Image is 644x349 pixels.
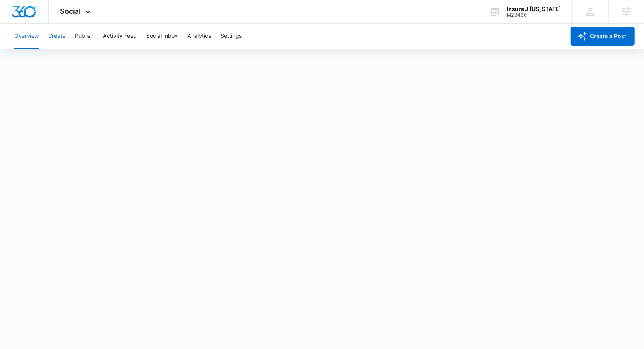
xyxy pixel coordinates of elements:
[507,6,561,12] div: account name
[146,24,178,49] button: Social Inbox
[103,24,137,49] button: Activity Feed
[14,24,39,49] button: Overview
[187,24,211,49] button: Analytics
[75,24,93,49] button: Publish
[48,24,65,49] button: Create
[507,12,561,18] div: account id
[60,7,81,15] span: Social
[220,24,242,49] button: Settings
[571,27,635,46] button: Create a Post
